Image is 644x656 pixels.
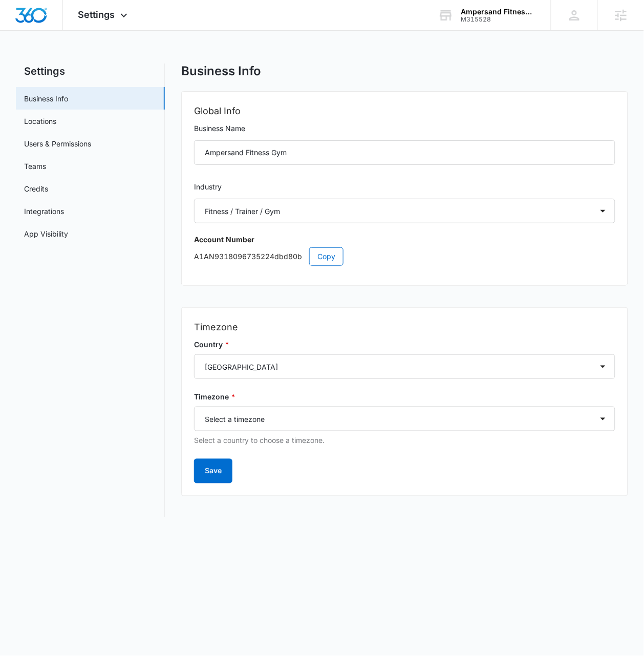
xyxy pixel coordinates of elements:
div: account id [461,16,536,23]
button: Save [194,459,232,483]
a: Teams [24,161,46,172]
strong: Account Number [194,235,254,244]
label: Country [194,339,615,350]
span: Settings [78,9,115,20]
h2: Settings [16,64,165,79]
p: Select a country to choose a timezone. [194,435,615,447]
h2: Global Info [194,104,615,118]
a: App Visibility [24,228,68,239]
label: Industry [194,181,615,193]
label: Timezone [194,391,615,403]
a: Credits [24,183,48,194]
span: Copy [317,251,335,262]
h2: Timezone [194,320,615,334]
a: Locations [24,116,56,126]
a: Integrations [24,206,64,217]
div: account name [461,8,536,16]
button: Copy [309,247,344,266]
a: Users & Permissions [24,138,91,149]
h1: Business Info [181,64,261,79]
p: A1AN9318096735224dbd80b [194,247,615,266]
label: Business Name [194,123,615,134]
a: Business Info [24,93,68,104]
